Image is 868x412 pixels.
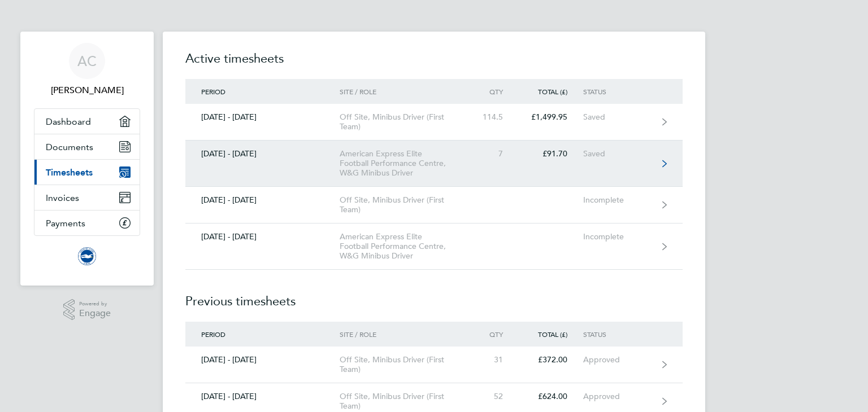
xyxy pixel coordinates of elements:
div: Off Site, Minibus Driver (First Team) [340,195,469,214]
div: Approved [583,392,653,401]
span: Documents [46,142,93,152]
a: [DATE] - [DATE]American Express Elite Football Performance Centre, W&G Minibus DriverIncomplete [185,223,683,270]
h2: Active timesheets [185,50,683,79]
div: American Express Elite Football Performance Centre, W&G Minibus Driver [340,232,469,261]
a: Invoices [34,185,140,210]
div: [DATE] - [DATE] [185,195,340,205]
div: Off Site, Minibus Driver (First Team) [340,112,469,132]
div: Qty [469,330,519,338]
span: Engage [79,309,111,318]
div: 52 [469,392,519,401]
div: Saved [583,112,653,122]
div: Total (£) [519,330,583,338]
a: Documents [34,134,140,159]
img: brightonandhovealbion-logo-retina.png [78,247,96,265]
div: Approved [583,355,653,365]
span: Period [201,330,225,339]
div: Off Site, Minibus Driver (First Team) [340,355,469,374]
div: £624.00 [519,392,583,401]
div: Site / Role [340,87,469,95]
div: Off Site, Minibus Driver (First Team) [340,392,469,411]
div: 31 [469,355,519,365]
a: Powered byEngage [63,299,111,321]
a: Go to home page [34,247,140,265]
span: AC [77,54,97,68]
div: £1,499.95 [519,112,583,122]
div: [DATE] - [DATE] [185,355,340,365]
div: [DATE] - [DATE] [185,112,340,122]
a: Timesheets [34,160,140,185]
a: [DATE] - [DATE]Off Site, Minibus Driver (First Team)114.5£1,499.95Saved [185,104,683,141]
span: Timesheets [46,167,93,178]
nav: Main navigation [20,32,154,286]
span: Powered by [79,299,111,309]
div: [DATE] - [DATE] [185,149,340,159]
div: [DATE] - [DATE] [185,392,340,401]
div: Status [583,87,653,95]
a: Payments [34,211,140,235]
span: Andrew Cashman [34,84,140,97]
div: 7 [469,149,519,159]
div: Status [583,330,653,338]
span: Dashboard [46,116,91,127]
a: [DATE] - [DATE]American Express Elite Football Performance Centre, W&G Minibus Driver7£91.70Saved [185,141,683,187]
div: [DATE] - [DATE] [185,232,340,242]
a: [DATE] - [DATE]Off Site, Minibus Driver (First Team)31£372.00Approved [185,347,683,383]
span: Invoices [46,192,79,203]
span: Payments [46,218,85,229]
div: Saved [583,149,653,159]
a: Dashboard [34,109,140,134]
div: £372.00 [519,355,583,365]
a: AC[PERSON_NAME] [34,43,140,97]
div: Qty [469,87,519,95]
div: Incomplete [583,232,653,242]
div: Total (£) [519,87,583,95]
a: [DATE] - [DATE]Off Site, Minibus Driver (First Team)Incomplete [185,187,683,223]
div: American Express Elite Football Performance Centre, W&G Minibus Driver [340,149,469,178]
span: Period [201,87,225,96]
div: £91.70 [519,149,583,159]
div: Site / Role [340,330,469,338]
div: Incomplete [583,195,653,205]
div: 114.5 [469,112,519,122]
h2: Previous timesheets [185,270,683,322]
